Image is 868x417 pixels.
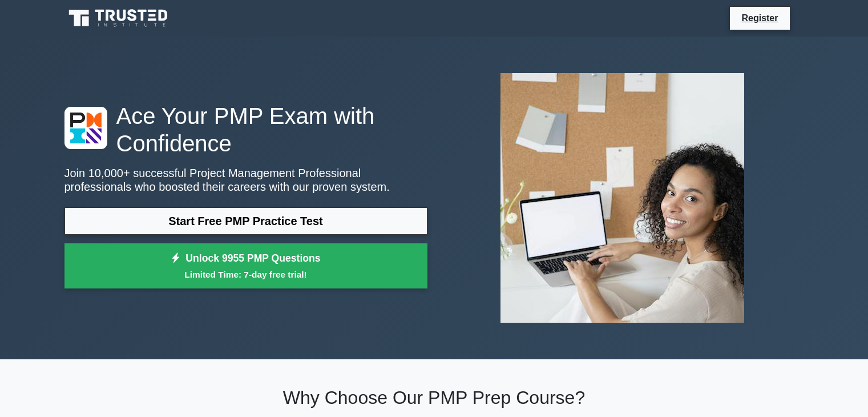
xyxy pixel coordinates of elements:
[734,11,785,25] a: Register
[64,102,427,157] h1: Ace Your PMP Exam with Confidence
[64,387,804,408] h2: Why Choose Our PMP Prep Course?
[64,166,427,194] p: Join 10,000+ successful Project Management Professional professionals who boosted their careers w...
[64,207,427,235] a: Start Free PMP Practice Test
[64,243,427,289] a: Unlock 9955 PMP QuestionsLimited Time: 7-day free trial!
[79,268,413,281] small: Limited Time: 7-day free trial!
